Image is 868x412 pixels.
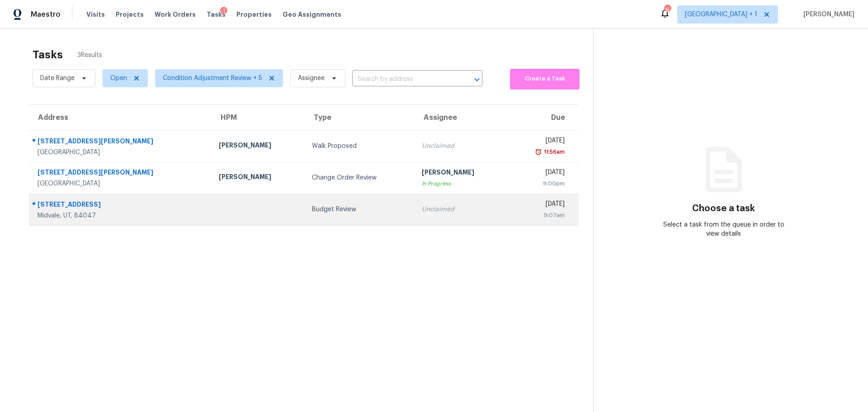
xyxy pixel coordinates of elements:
span: Assignee [298,74,325,83]
div: Change Order Review [312,173,407,182]
span: [PERSON_NAME] [800,10,854,19]
span: Maestro [31,10,61,19]
span: Open [110,74,127,83]
div: 11:56am [542,147,565,156]
div: Unclaimed [422,142,500,151]
div: Midvale, UT, 84047 [38,211,204,220]
div: [DATE] [515,168,565,179]
div: [DATE] [515,199,565,211]
div: In Progress [422,179,500,188]
div: Walk Proposed [312,142,407,151]
button: Open [471,73,483,86]
span: Work Orders [155,10,196,19]
div: [PERSON_NAME] [219,172,297,184]
div: [PERSON_NAME] [219,141,297,152]
th: Address [29,105,212,130]
div: Unclaimed [422,205,500,214]
div: [DATE] [515,136,565,147]
div: 1 [220,7,227,16]
span: Geo Assignments [283,10,341,19]
span: [GEOGRAPHIC_DATA] + 1 [685,10,757,19]
span: Condition Adjustment Review + 5 [163,74,262,83]
div: Budget Review [312,205,407,214]
span: 3 Results [77,51,102,60]
h2: Tasks [33,50,63,59]
span: Visits [86,10,105,19]
div: [STREET_ADDRESS][PERSON_NAME] [38,168,204,179]
div: Select a task from the queue in order to view details [659,220,789,238]
th: HPM [212,105,305,130]
input: Search by address [352,72,457,86]
th: Due [508,105,579,130]
span: Properties [236,10,272,19]
div: [STREET_ADDRESS][PERSON_NAME] [38,137,204,148]
span: Projects [116,10,144,19]
div: [GEOGRAPHIC_DATA] [38,179,204,188]
button: Create a Task [510,69,580,90]
span: Date Range [40,74,75,83]
span: Tasks [207,11,226,18]
img: Overdue Alarm Icon [535,147,542,156]
h3: Choose a task [692,204,755,213]
div: [PERSON_NAME] [422,168,500,179]
th: Assignee [415,105,508,130]
div: 9 [664,5,670,14]
th: Type [305,105,415,130]
div: 9:00pm [515,179,565,188]
div: [GEOGRAPHIC_DATA] [38,148,204,157]
div: 9:07am [515,211,565,220]
div: [STREET_ADDRESS] [38,200,204,211]
span: Create a Task [514,74,575,84]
